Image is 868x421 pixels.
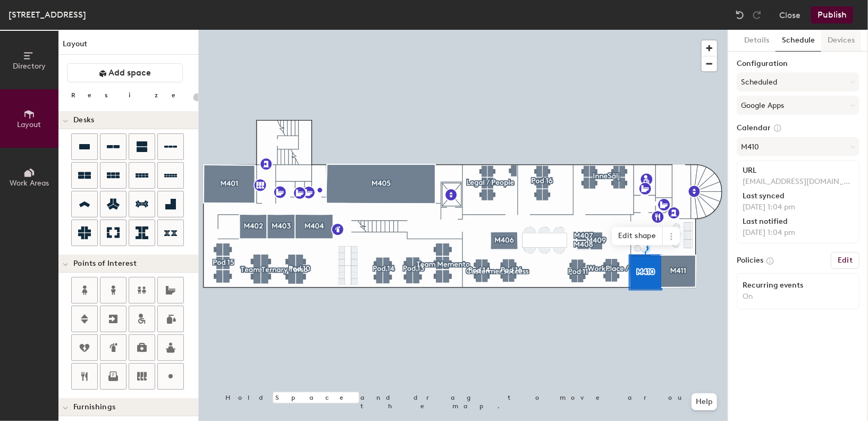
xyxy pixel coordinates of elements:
[811,6,853,23] button: Publish
[13,62,46,71] span: Directory
[752,10,762,20] img: Redo
[831,252,859,269] button: Edit
[737,137,859,156] button: M410
[743,281,854,290] div: Recurring events
[10,179,49,188] span: Work Areas
[743,228,854,238] p: [DATE] 1:04 pm
[743,166,854,175] div: URL
[743,292,854,301] p: On
[73,116,94,124] span: Desks
[743,217,854,226] div: Last notified
[738,30,776,52] button: Details
[737,123,859,133] label: Calendar
[109,68,151,78] span: Add space
[58,38,198,55] h1: Layout
[692,393,717,410] button: Help
[735,10,745,20] img: Undo
[743,203,854,212] p: [DATE] 1:04 pm
[821,30,861,52] button: Devices
[737,72,859,91] button: Scheduled
[737,256,763,265] label: Policies
[743,192,854,200] div: Last synced
[612,227,663,245] span: Edit shape
[737,96,859,115] button: Google Apps
[67,63,183,82] button: Add space
[737,60,859,68] label: Configuration
[73,403,115,411] span: Furnishings
[9,8,86,21] div: [STREET_ADDRESS]
[73,259,137,268] span: Points of Interest
[779,6,800,23] button: Close
[776,30,821,52] button: Schedule
[71,91,189,99] div: Resize
[743,177,854,187] p: [EMAIL_ADDRESS][DOMAIN_NAME]
[838,256,853,265] h6: Edit
[18,120,41,129] span: Layout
